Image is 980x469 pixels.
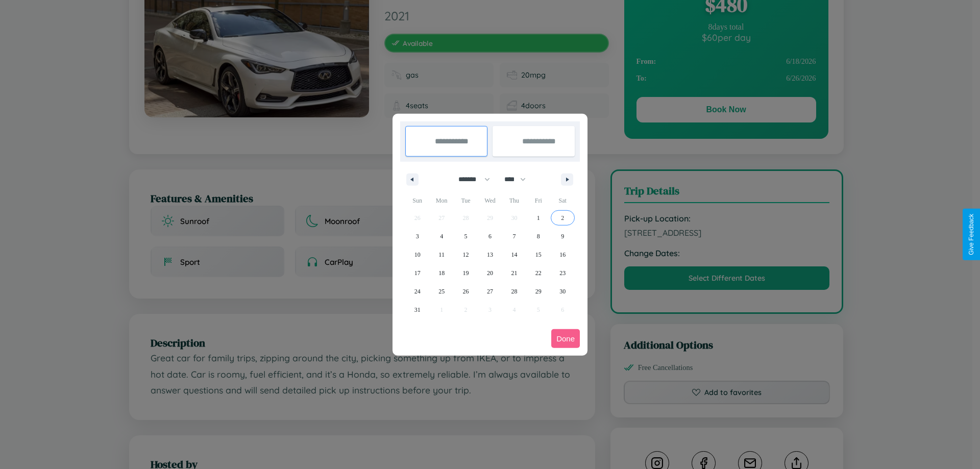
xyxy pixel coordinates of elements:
[429,245,453,264] button: 11
[478,227,502,245] button: 6
[559,245,566,264] span: 16
[405,301,429,319] button: 31
[561,209,564,227] span: 2
[454,227,478,245] button: 5
[478,245,502,264] button: 13
[968,214,975,255] div: Give Feedback
[488,227,492,245] span: 6
[405,282,429,301] button: 24
[551,282,575,301] button: 30
[440,227,443,245] span: 4
[526,282,550,301] button: 29
[405,192,429,209] span: Sun
[405,245,429,264] button: 10
[535,264,542,282] span: 22
[487,282,493,301] span: 27
[454,192,478,209] span: Tue
[478,264,502,282] button: 20
[526,245,550,264] button: 15
[429,192,453,209] span: Mon
[405,264,429,282] button: 17
[478,192,502,209] span: Wed
[502,227,526,245] button: 7
[502,264,526,282] button: 21
[429,264,453,282] button: 18
[414,301,421,319] span: 31
[478,282,502,301] button: 27
[414,245,421,264] span: 10
[551,245,575,264] button: 16
[454,264,478,282] button: 19
[429,227,453,245] button: 4
[511,264,517,282] span: 21
[551,192,575,209] span: Sat
[438,245,445,264] span: 11
[487,264,493,282] span: 20
[502,282,526,301] button: 28
[559,282,566,301] span: 30
[405,227,429,245] button: 3
[535,282,542,301] span: 29
[429,282,453,301] button: 25
[463,282,469,301] span: 26
[454,282,478,301] button: 26
[454,245,478,264] button: 12
[438,264,445,282] span: 18
[559,264,566,282] span: 23
[526,209,550,227] button: 1
[537,227,540,245] span: 8
[537,209,540,227] span: 1
[526,192,550,209] span: Fri
[511,282,517,301] span: 28
[414,264,421,282] span: 17
[551,329,580,348] button: Done
[535,245,542,264] span: 15
[561,227,564,245] span: 9
[502,245,526,264] button: 14
[463,264,469,282] span: 19
[487,245,493,264] span: 13
[551,209,575,227] button: 2
[526,264,550,282] button: 22
[511,245,517,264] span: 14
[416,227,419,245] span: 3
[414,282,421,301] span: 24
[512,227,516,245] span: 7
[551,227,575,245] button: 9
[502,192,526,209] span: Thu
[551,264,575,282] button: 23
[438,282,445,301] span: 25
[526,227,550,245] button: 8
[464,227,468,245] span: 5
[463,245,469,264] span: 12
